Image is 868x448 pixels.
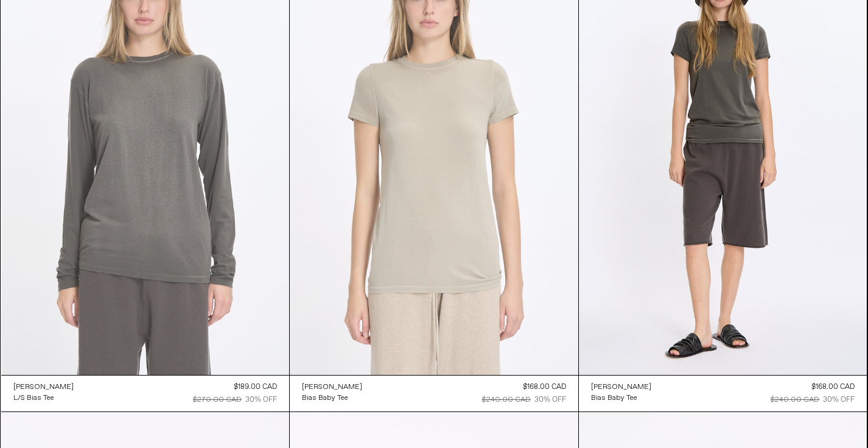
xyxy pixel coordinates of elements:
[591,382,651,393] a: [PERSON_NAME]
[245,394,277,405] div: 30% OFF
[591,393,651,404] a: Bias Baby Tee
[13,382,74,393] div: [PERSON_NAME]
[13,393,74,404] a: L/S Bias Tee
[811,382,855,393] div: $168.00 CAD
[302,382,362,393] a: [PERSON_NAME]
[771,394,819,405] div: $240.00 CAD
[523,382,566,393] div: $168.00 CAD
[302,393,362,404] a: Bias Baby Tee
[234,382,277,393] div: $189.00 CAD
[591,393,637,404] div: Bias Baby Tee
[482,394,531,405] div: $240.00 CAD
[534,394,566,405] div: 30% OFF
[193,394,242,405] div: $270.00 CAD
[823,394,855,405] div: 30% OFF
[302,382,362,393] div: [PERSON_NAME]
[13,382,74,393] a: [PERSON_NAME]
[302,393,348,404] div: Bias Baby Tee
[13,393,54,404] div: L/S Bias Tee
[591,382,651,393] div: [PERSON_NAME]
